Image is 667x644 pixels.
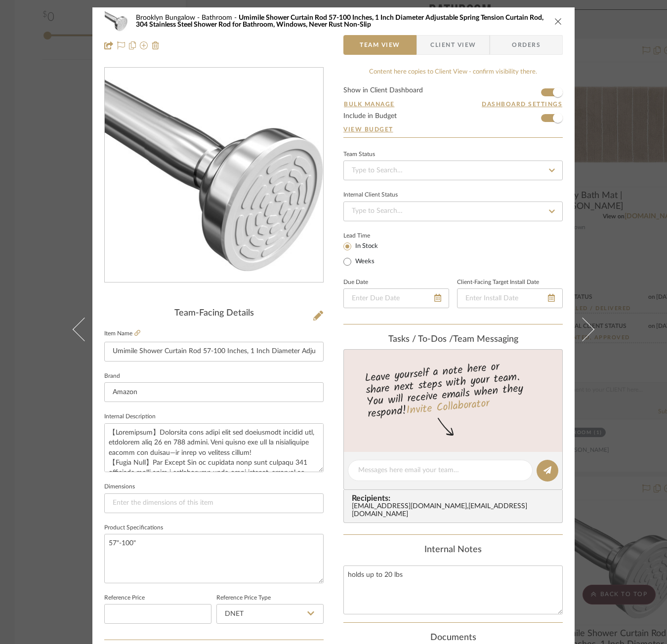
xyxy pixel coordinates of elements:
[104,308,324,319] div: Team-Facing Details
[343,240,394,268] mat-radio-group: Select item type
[104,374,120,379] label: Brand
[343,201,563,221] input: Type to Search…
[352,503,558,519] div: [EMAIL_ADDRESS][DOMAIN_NAME] , [EMAIL_ADDRESS][DOMAIN_NAME]
[104,11,128,31] img: 374142d3-241e-4bcd-a78c-d50b245984c3_48x40.jpg
[136,14,543,28] span: Umimile Shower Curtain Rod 57-100 Inches, 1 Inch Diameter Adjustable Spring Tension Curtain Rod, ...
[105,80,323,271] div: 0
[554,17,563,26] button: close
[104,525,163,530] label: Product Specifications
[136,14,202,21] span: Brooklyn Bungalow
[343,161,563,180] input: Type to Search…
[457,288,563,308] input: Enter Install Date
[353,257,375,266] label: Weeks
[343,125,563,133] a: View Budget
[343,193,398,198] div: Internal Client Status
[353,242,378,251] label: In Stock
[360,35,400,55] span: Team View
[104,342,324,362] input: Enter Item Name
[481,100,563,109] button: Dashboard Settings
[104,484,135,489] label: Dimensions
[343,633,563,644] div: Documents
[343,100,395,109] button: Bulk Manage
[343,280,368,285] label: Due Date
[343,231,394,240] label: Lead Time
[406,395,490,420] a: Invite Collaborator
[343,288,449,308] input: Enter Due Date
[342,356,564,422] div: Leave yourself a note here or share next steps with your team. You will receive emails when they ...
[343,545,563,556] div: Internal Notes
[343,152,375,157] div: Team Status
[388,335,453,344] span: Tasks / To-Dos /
[352,494,558,503] span: Recipients:
[343,334,563,345] div: team Messaging
[501,35,551,55] span: Orders
[152,41,160,49] img: Remove from project
[430,35,476,55] span: Client View
[216,596,271,601] label: Reference Price Type
[104,382,324,402] input: Enter Brand
[104,414,156,419] label: Internal Description
[343,67,563,77] div: Content here copies to Client View - confirm visibility there.
[104,493,324,513] input: Enter the dimensions of this item
[457,280,539,285] label: Client-Facing Target Install Date
[104,596,145,601] label: Reference Price
[202,14,239,21] span: Bathroom
[105,80,323,271] img: 374142d3-241e-4bcd-a78c-d50b245984c3_436x436.jpg
[104,329,140,338] label: Item Name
